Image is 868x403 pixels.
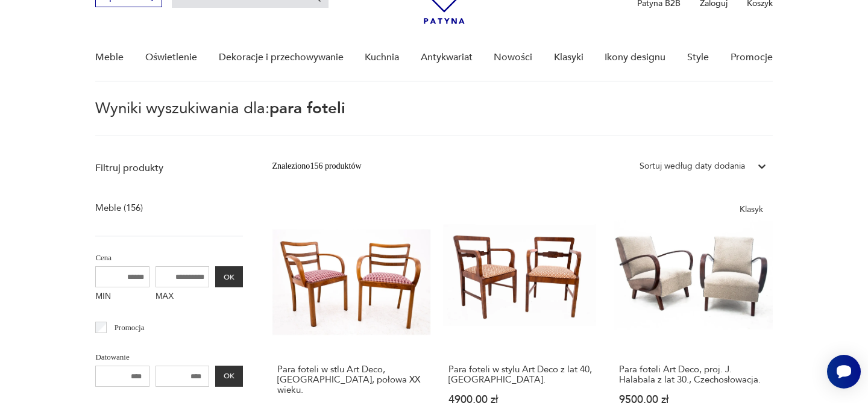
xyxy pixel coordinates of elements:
a: Nowości [494,34,532,81]
a: Dekoracje i przechowywanie [219,34,344,81]
button: OK [215,266,243,287]
p: Promocja [115,321,145,334]
label: MAX [156,287,210,307]
p: Filtruj produkty [95,161,243,175]
a: Antykwariat [421,34,473,81]
h3: Para foteli Art Deco, proj. J. Halabala z lat 30., Czechosłowacja. [619,364,767,385]
a: Klasyki [554,34,583,81]
div: Sortuj według daty dodania [640,160,745,173]
h3: Para foteli w stylu Art Deco z lat 40, [GEOGRAPHIC_DATA]. [448,364,596,385]
a: Meble (156) [95,199,143,216]
div: Znaleziono 156 produktów [272,160,361,173]
p: Wyniki wyszukiwania dla: [95,101,772,136]
a: Oświetlenie [145,34,197,81]
a: Ikony designu [605,34,665,81]
span: para foteli [269,98,345,119]
a: Kuchnia [365,34,399,81]
label: MIN [95,287,149,307]
button: OK [215,366,243,387]
a: Meble [95,34,124,81]
a: Style [687,34,709,81]
p: Cena [95,251,243,264]
p: Datowanie [95,351,243,364]
iframe: Smartsupp widget button [827,355,861,389]
a: Promocje [731,34,773,81]
h3: Para foteli w stlu Art Deco, [GEOGRAPHIC_DATA], połowa XX wieku. [277,364,425,395]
